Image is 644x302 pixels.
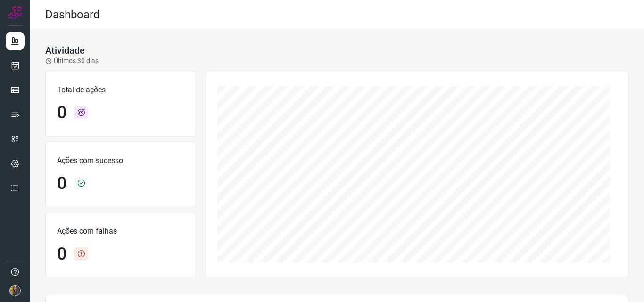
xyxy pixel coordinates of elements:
[57,84,184,96] p: Total de ações
[45,8,100,22] h2: Dashboard
[45,56,99,66] p: Últimos 30 dias
[57,226,184,237] p: Ações com falhas
[45,45,85,56] h3: Atividade
[57,103,66,123] h1: 0
[57,173,66,194] h1: 0
[9,285,21,296] img: 7a73bbd33957484e769acd1c40d0590e.JPG
[8,6,22,20] img: Logo
[57,155,184,166] p: Ações com sucesso
[57,244,66,264] h1: 0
